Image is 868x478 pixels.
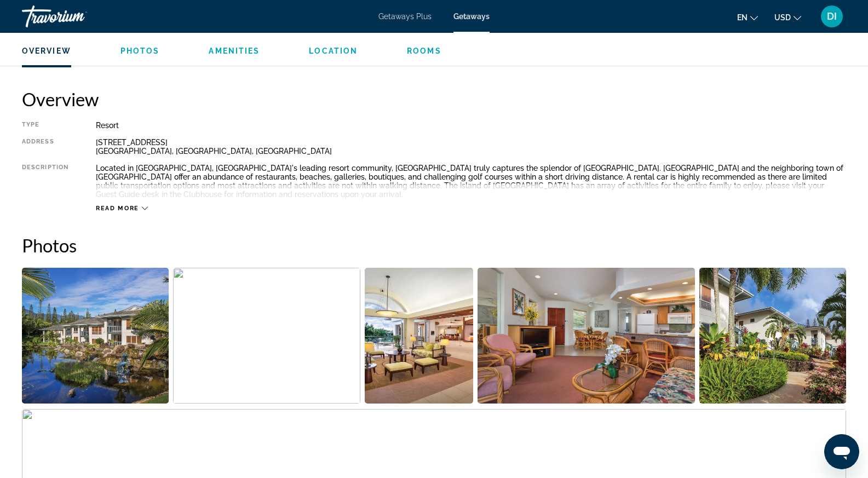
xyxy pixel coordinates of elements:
[173,267,361,404] button: Open full-screen image slider
[22,46,71,56] button: Overview
[453,12,490,21] a: Getaways
[827,11,837,22] span: DI
[96,204,148,212] button: Read more
[120,47,160,55] span: Photos
[96,121,846,130] div: Resort
[209,47,260,55] span: Amenities
[407,46,441,56] button: Rooms
[774,9,801,25] button: Change currency
[120,46,160,56] button: Photos
[96,164,846,199] div: Located in [GEOGRAPHIC_DATA], [GEOGRAPHIC_DATA]'s leading resort community, [GEOGRAPHIC_DATA] tru...
[818,5,846,28] button: User Menu
[407,47,441,55] span: Rooms
[209,46,260,56] button: Amenities
[365,267,473,404] button: Open full-screen image slider
[22,47,71,55] span: Overview
[478,267,695,404] button: Open full-screen image slider
[96,205,139,212] span: Read more
[22,267,169,404] button: Open full-screen image slider
[699,267,846,404] button: Open full-screen image slider
[737,13,748,22] span: en
[309,47,358,55] span: Location
[774,13,791,22] span: USD
[737,9,758,25] button: Change language
[309,46,358,56] button: Location
[824,434,859,469] iframe: Button to launch messaging window
[22,121,68,130] div: Type
[22,88,846,110] h2: Overview
[22,2,131,31] a: Travorium
[96,138,846,156] div: [STREET_ADDRESS] [GEOGRAPHIC_DATA], [GEOGRAPHIC_DATA], [GEOGRAPHIC_DATA]
[22,164,68,199] div: Description
[378,12,432,21] a: Getaways Plus
[22,138,68,156] div: Address
[22,234,846,256] h2: Photos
